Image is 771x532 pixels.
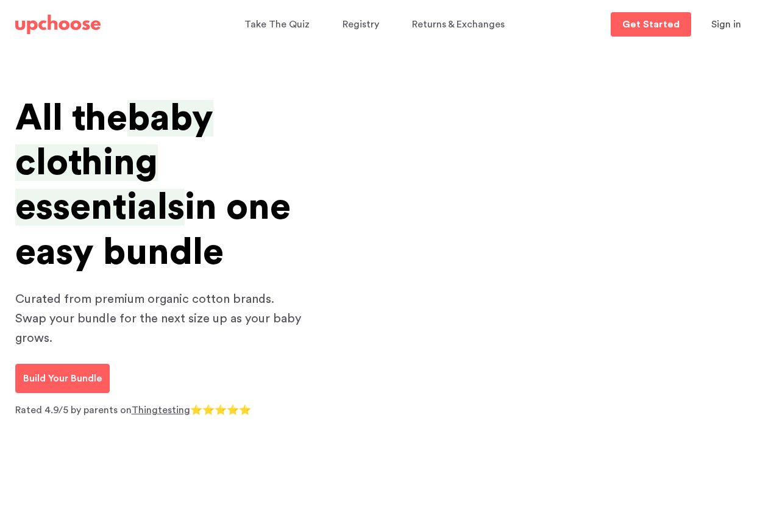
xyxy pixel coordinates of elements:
[696,12,756,37] button: Sign in
[15,100,127,137] span: All the
[15,364,110,393] a: Build Your Bundle
[15,189,291,270] span: in one easy bundle
[15,100,213,225] span: baby clothing essentials
[15,15,101,34] img: UpChoose
[190,405,251,415] span: ⭐⭐⭐⭐⭐
[343,20,379,29] span: Registry
[412,13,508,37] a: Returns & Exchanges
[343,13,383,37] a: Registry
[711,20,741,29] span: Sign in
[15,12,101,37] a: UpChoose
[244,20,310,29] span: Take The Quiz
[611,12,691,37] a: Get Started
[132,405,190,415] a: Thingtesting
[412,20,505,29] span: Returns & Exchanges
[15,405,132,415] span: Rated 4.9/5 by parents on
[15,289,308,348] p: Curated from premium organic cotton brands. Swap your bundle for the next size up as your baby gr...
[622,20,680,29] p: Get Started
[23,371,102,386] p: Build Your Bundle
[244,13,313,37] a: Take The Quiz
